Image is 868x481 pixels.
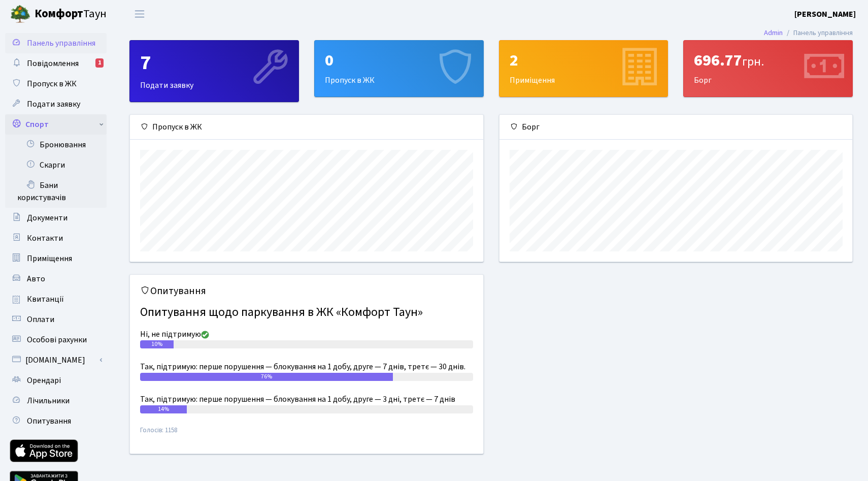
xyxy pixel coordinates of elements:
[127,6,152,22] button: Переключити навігацію
[499,41,668,97] div: Приміщення
[5,208,107,228] a: Документи
[27,314,54,325] span: Оплати
[27,78,77,89] span: Пропуск в ЖК
[27,415,71,427] span: Опитування
[5,391,107,411] a: Лічильники
[5,370,107,391] a: Орендарі
[27,294,64,305] span: Квитанції
[27,273,45,284] span: Авто
[35,6,83,22] b: Комфорт
[5,350,107,370] a: [DOMAIN_NAME]
[27,334,87,345] span: Особові рахунки
[5,309,107,330] a: Оплати
[129,40,299,102] a: 7Подати заявку
[10,4,30,24] img: logo.png
[764,27,783,38] a: Admin
[783,27,853,39] li: Панель управління
[5,33,107,53] a: Панель управління
[499,40,669,97] a: 2Приміщення
[27,38,95,49] span: Панель управління
[27,375,61,386] span: Орендарі
[5,411,107,431] a: Опитування
[794,9,856,20] b: [PERSON_NAME]
[140,285,473,297] h5: Опитування
[27,253,72,264] span: Приміщення
[315,41,483,97] div: Пропуск в ЖК
[27,212,68,223] span: Документи
[314,40,484,97] a: 0Пропуск в ЖК
[5,228,107,248] a: Контакти
[35,6,107,23] span: Таун
[130,115,483,140] div: Пропуск в ЖК
[140,328,473,340] div: Ні, не підтримую
[140,373,393,381] div: 76%
[5,74,107,94] a: Пропуск в ЖК
[5,155,107,175] a: Скарги
[5,53,107,74] a: Повідомлення1
[140,426,473,443] small: Голосів: 1158
[140,393,473,405] div: Так, підтримую: перше порушення — блокування на 1 добу, друге — 3 дні, третє — 7 днів
[742,53,764,71] span: грн.
[130,41,298,102] div: Подати заявку
[510,51,658,70] div: 2
[684,41,852,97] div: Борг
[27,99,80,110] span: Подати заявку
[5,114,107,135] a: Спорт
[140,361,473,373] div: Так, підтримую: перше порушення — блокування на 1 добу, друге — 7 днів, третє — 30 днів.
[794,8,856,20] a: [PERSON_NAME]
[5,289,107,309] a: Квитанції
[140,51,288,75] div: 7
[325,51,473,70] div: 0
[5,94,107,114] a: Подати заявку
[140,405,187,413] div: 14%
[27,58,79,69] span: Повідомлення
[95,58,104,68] div: 1
[27,233,63,244] span: Контакти
[5,175,107,208] a: Бани користувачів
[5,330,107,350] a: Особові рахунки
[5,248,107,269] a: Приміщення
[5,269,107,289] a: Авто
[140,340,174,348] div: 10%
[499,115,853,140] div: Борг
[749,22,868,44] nav: breadcrumb
[694,51,842,70] div: 696.77
[27,395,70,406] span: Лічильники
[5,135,107,155] a: Бронювання
[140,301,473,324] h4: Опитування щодо паркування в ЖК «Комфорт Таун»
